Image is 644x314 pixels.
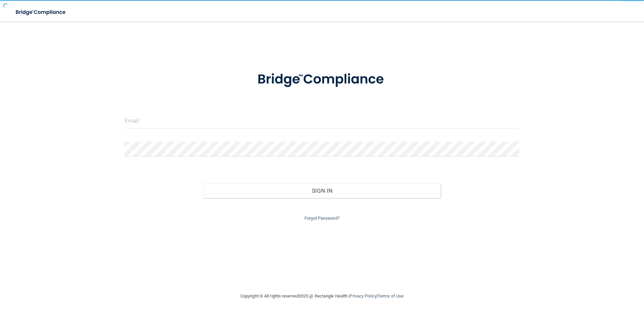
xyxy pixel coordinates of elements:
div: Copyright © All rights reserved 2025 @ Rectangle Health | | [199,285,445,307]
input: Email [125,113,520,128]
a: Forgot Password? [304,216,340,221]
a: Terms of Use [378,293,404,299]
img: bridge_compliance_login_screen.278c3ca4.svg [10,5,72,19]
img: bridge_compliance_login_screen.278c3ca4.svg [244,62,400,97]
button: Sign In [203,183,441,198]
a: Privacy Policy [350,293,376,299]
